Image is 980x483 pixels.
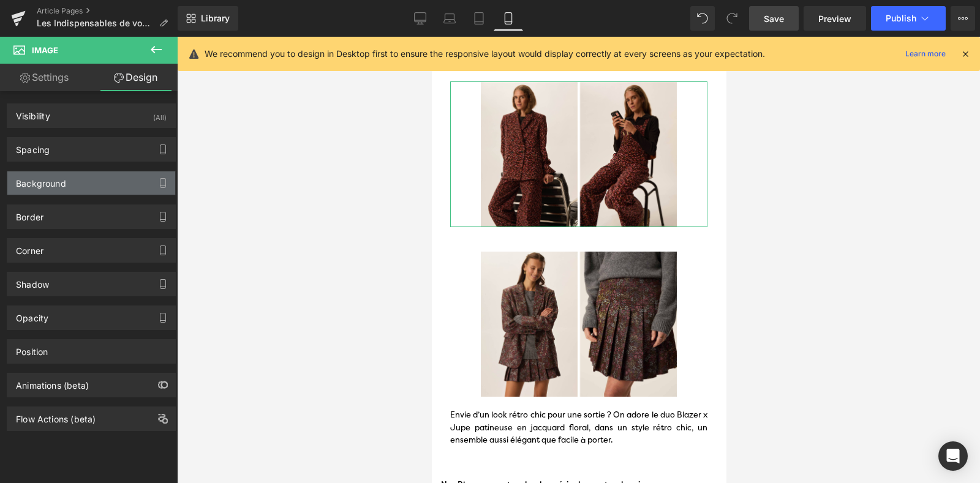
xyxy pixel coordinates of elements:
[938,441,968,471] div: Open Intercom Messenger
[690,6,715,31] button: Undo
[201,13,230,24] span: Library
[764,12,784,25] span: Save
[871,6,946,31] button: Publish
[951,6,975,31] button: More
[32,45,58,55] span: Image
[16,104,50,121] div: Visibility
[153,104,167,124] div: (All)
[494,6,523,31] a: Mobile
[16,171,66,189] div: Background
[37,18,154,28] span: Les Indispensables de vos looks rentrée 2025
[720,6,744,31] button: Redo
[818,12,851,25] span: Preview
[16,340,48,357] div: Position
[91,64,180,91] a: Design
[435,6,464,31] a: Laptop
[9,442,218,453] strong: Nos Blouses, une touche de poésie dans votre dressing
[16,306,48,323] div: Opacity
[16,239,43,256] div: Corner
[804,6,866,31] a: Preview
[886,13,916,23] span: Publish
[405,6,435,31] a: Desktop
[205,47,765,61] p: We recommend you to design in Desktop first to ensure the responsive layout would display correct...
[18,372,276,410] div: Envie d’un look rétro chic pour une sortie ? On adore le duo Blazer x Jupe patineuse en jacquard ...
[16,373,89,391] div: Animations (beta)
[16,205,43,222] div: Border
[900,47,951,61] a: Learn more
[37,6,178,16] a: Article Pages
[16,272,49,290] div: Shadow
[16,138,50,155] div: Spacing
[16,407,96,424] div: Flow Actions (beta)
[464,6,494,31] a: Tablet
[178,6,238,31] a: New Library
